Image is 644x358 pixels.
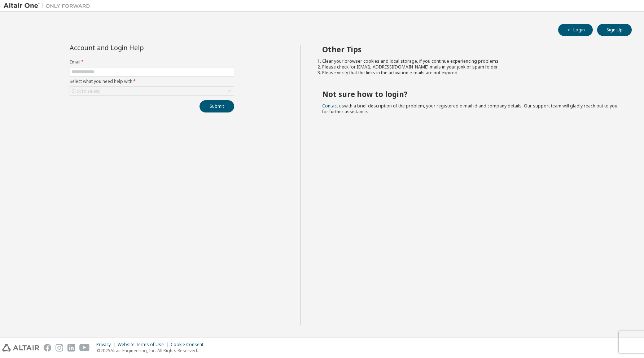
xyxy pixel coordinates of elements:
[322,103,617,115] span: with a brief description of the problem, your registered e-mail id and company details. Our suppo...
[70,45,201,50] div: Account and Login Help
[322,64,619,70] li: Please check for [EMAIL_ADDRESS][DOMAIN_NAME] mails in your junk or spam folder.
[597,24,632,36] button: Sign Up
[56,344,63,352] img: instagram.svg
[96,342,118,348] div: Privacy
[322,89,619,99] h2: Not sure how to login?
[4,2,94,9] img: Altair One
[558,24,593,36] button: Login
[200,100,234,112] button: Submit
[322,58,619,64] li: Clear your browser cookies and local storage, if you continue experiencing problems.
[44,344,51,352] img: facebook.svg
[2,344,39,352] img: altair_logo.svg
[171,342,208,348] div: Cookie Consent
[67,344,75,352] img: linkedin.svg
[79,344,90,352] img: youtube.svg
[322,45,619,54] h2: Other Tips
[96,348,208,354] p: © 2025 Altair Engineering, Inc. All Rights Reserved.
[71,88,100,94] div: Click to select
[70,79,234,84] label: Select what you need help with
[118,342,171,348] div: Website Terms of Use
[70,87,234,96] div: Click to select
[322,103,344,109] a: Contact us
[70,59,234,65] label: Email
[322,70,619,76] li: Please verify that the links in the activation e-mails are not expired.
